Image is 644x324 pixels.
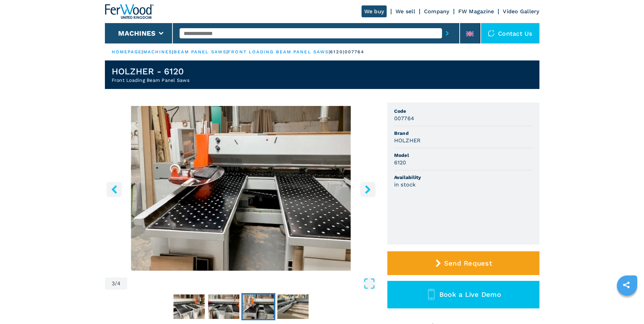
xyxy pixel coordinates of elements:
[439,290,501,299] span: Book a Live Demo
[228,49,329,54] a: front loading beam panel saws
[481,23,539,43] div: Contact us
[112,66,189,77] h1: HOLZHER - 6120
[112,281,115,286] span: 3
[207,293,241,320] button: Go to Slide 2
[143,49,172,54] a: machines
[488,30,495,37] img: Contact us
[112,77,189,84] h2: Front Loading Beam Panel Saws
[172,293,206,320] button: Go to Slide 1
[387,251,539,275] button: Send Request
[330,49,345,55] p: 6120 |
[345,49,365,55] p: 007764
[241,293,275,320] button: Go to Slide 3
[276,293,310,320] button: Go to Slide 4
[394,108,533,114] span: Code
[243,294,274,319] img: 316fe341933ca71ee3743152f840b251
[105,4,154,19] img: Ferwood
[118,29,155,37] button: Machines
[329,49,330,54] span: |
[277,294,309,319] img: 95c7ea4c4eff18fee789cb15b6e59846
[360,182,375,197] button: right-button
[615,293,639,319] iframe: Chat
[117,281,121,286] span: 4
[112,49,142,54] a: HOMEPAGE
[395,8,415,15] a: We sell
[394,130,533,137] span: Brand
[115,281,117,286] span: /
[503,8,539,15] a: Video Gallery
[442,25,453,41] button: submit-button
[394,152,533,159] span: Model
[107,182,122,197] button: left-button
[458,8,494,15] a: FW Magazine
[172,49,173,54] span: |
[105,106,377,271] img: Front Loading Beam Panel Saws HOLZHER 6120
[444,259,492,267] span: Send Request
[618,276,635,293] a: sharethis
[174,49,227,54] a: beam panel saws
[362,5,387,17] a: We buy
[424,8,449,15] a: Company
[129,277,375,290] button: Open Fullscreen
[226,49,228,54] span: |
[387,281,539,308] button: Book a Live Demo
[394,174,533,181] span: Availability
[394,137,421,144] h3: HOLZHER
[394,114,415,122] h3: 007764
[173,294,205,319] img: b737f9cae259e6cedb71e2991033afcb
[394,181,416,188] h3: in stock
[105,106,377,271] div: Go to Slide 3
[105,293,377,320] nav: Thumbnail Navigation
[208,294,239,319] img: bea1ac9a5a5299313c5ecdb00f77368d
[394,159,406,166] h3: 6120
[142,49,143,54] span: |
